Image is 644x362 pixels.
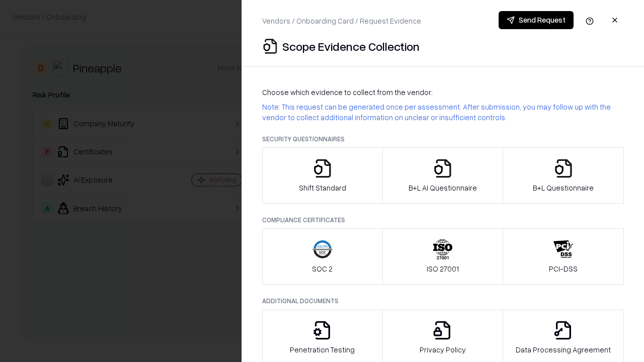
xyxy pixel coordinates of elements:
p: Security Questionnaires [262,135,624,143]
button: ISO 27001 [382,228,504,285]
p: Additional Documents [262,297,624,305]
p: Shift Standard [299,183,346,193]
p: Penetration Testing [290,344,355,355]
p: Scope Evidence Collection [282,38,420,54]
p: SOC 2 [312,263,333,274]
p: ISO 27001 [427,263,459,274]
p: Privacy Policy [420,344,466,355]
p: B+L AI Questionnaire [409,183,477,193]
p: Data Processing Agreement [516,344,611,355]
button: Send Request [499,11,574,29]
p: B+L Questionnaire [533,183,594,193]
button: B+L Questionnaire [503,147,624,204]
button: Shift Standard [262,147,383,204]
p: Choose which evidence to collect from the vendor: [262,87,624,98]
button: SOC 2 [262,228,383,285]
button: B+L AI Questionnaire [382,147,504,204]
button: PCI-DSS [503,228,624,285]
p: PCI-DSS [549,263,578,274]
p: Note: This request can be generated once per assessment. After submission, you may follow up with... [262,102,624,123]
p: Compliance Certificates [262,216,624,224]
p: Vendors / Onboarding Card / Request Evidence [262,16,421,26]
